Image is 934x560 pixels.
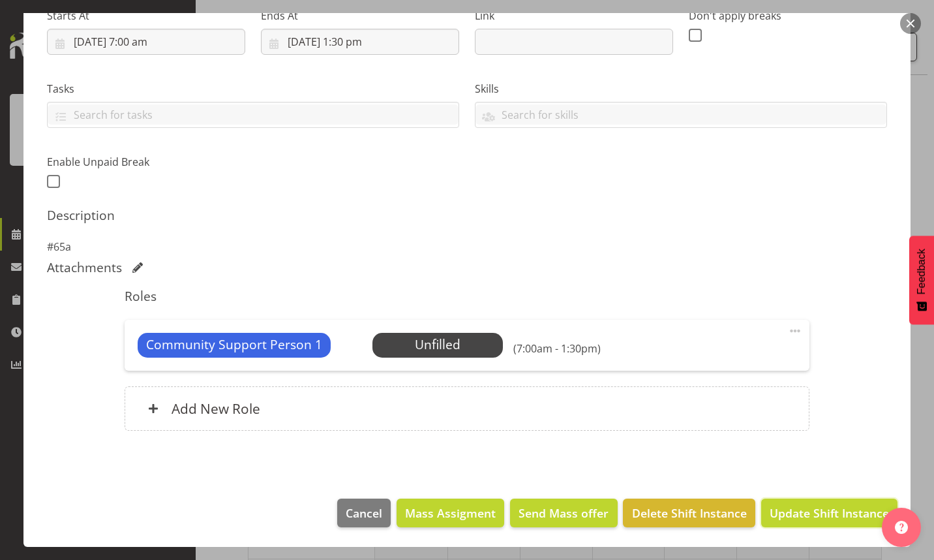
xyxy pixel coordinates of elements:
input: Search for tasks [48,104,459,125]
p: #65a [47,239,887,255]
span: Community Support Person 1 [146,335,322,354]
input: Click to select... [47,29,245,55]
label: Starts At [47,8,245,23]
h6: Add New Role [172,400,260,417]
label: Tasks [47,81,459,97]
span: Send Mass offer [519,505,609,521]
button: Update Shift Instance [761,499,897,527]
label: Link [475,8,673,23]
label: Don't apply breaks [689,8,887,23]
label: Skills [475,81,887,97]
input: Click to select... [261,29,459,55]
button: Mass Assigment [397,499,504,527]
button: Cancel [337,499,391,527]
span: Feedback [916,249,927,294]
label: Ends At [261,8,459,23]
span: Delete Shift Instance [632,505,747,521]
button: Send Mass offer [510,499,617,527]
button: Delete Shift Instance [623,499,755,527]
label: Enable Unpaid Break [47,154,245,170]
h5: Description [47,208,887,223]
span: Mass Assigment [405,505,496,521]
button: Feedback - Show survey [909,236,934,324]
span: Update Shift Instance [770,505,889,521]
img: help-xxl-2.png [895,521,908,534]
span: Cancel [346,505,382,521]
h5: Attachments [47,260,122,275]
h5: Roles [125,288,809,304]
span: Unfilled [415,335,460,353]
h6: (7:00am - 1:30pm) [513,342,601,355]
input: Search for skills [475,104,886,125]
